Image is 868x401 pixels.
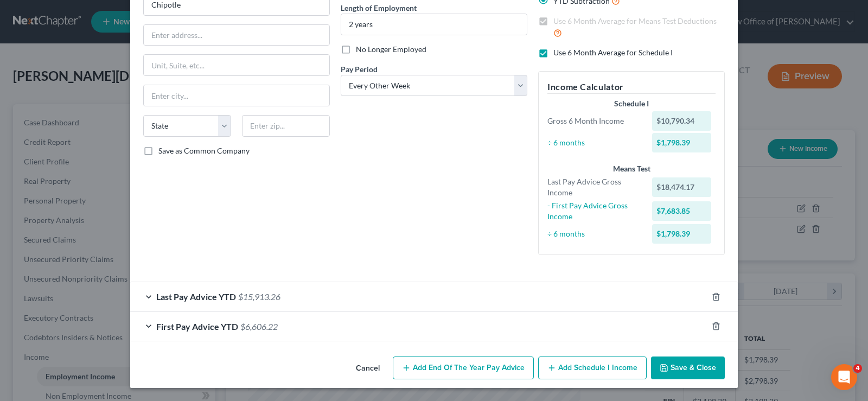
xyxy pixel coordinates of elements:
input: Enter zip... [242,115,330,137]
label: Length of Employment [341,2,417,14]
span: $6,606.22 [240,321,278,332]
span: Last Pay Advice YTD [156,291,236,302]
span: First Pay Advice YTD [156,321,238,332]
div: $1,798.39 [652,133,712,152]
div: Last Pay Advice Gross Income [542,176,647,198]
h5: Income Calculator [547,80,716,94]
span: Use 6 Month Average for Means Test Deductions [553,16,717,26]
input: Enter address... [144,25,329,46]
span: No Longer Employed [356,44,426,54]
input: Enter city... [144,85,329,106]
button: Save & Close [651,357,725,379]
div: - First Pay Advice Gross Income [542,200,647,222]
button: Add Schedule I Income [538,357,647,379]
div: $1,798.39 [652,224,712,244]
span: Pay Period [341,65,378,74]
div: Gross 6 Month Income [542,116,647,126]
div: $10,790.34 [652,111,712,131]
span: 4 [853,364,862,373]
div: Means Test [547,163,716,174]
span: Use 6 Month Average for Schedule I [553,48,673,57]
div: Schedule I [547,98,716,109]
div: $18,474.17 [652,177,712,197]
input: Unit, Suite, etc... [144,55,329,75]
iframe: Intercom live chat [831,364,857,390]
span: Save as Common Company [158,146,250,155]
button: Add End of the Year Pay Advice [393,357,534,379]
input: ex: 2 years [341,14,527,35]
div: $7,683.85 [652,201,712,221]
button: Cancel [347,358,388,379]
div: ÷ 6 months [542,137,647,148]
div: ÷ 6 months [542,228,647,239]
span: $15,913.26 [238,291,280,302]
